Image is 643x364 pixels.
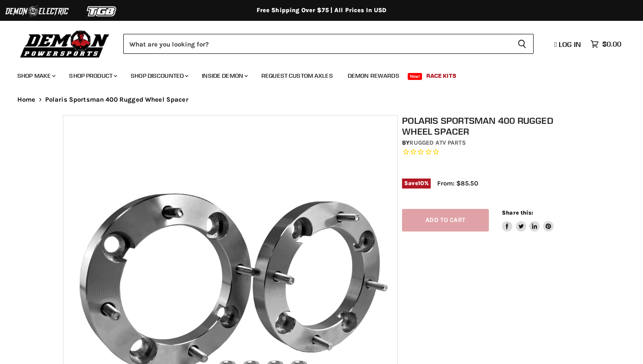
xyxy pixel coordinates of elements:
[402,148,584,157] span: Rated 0.0 out of 5 stars 0 reviews
[341,67,406,85] a: Demon Rewards
[418,180,424,186] span: 10
[11,67,61,85] a: Shop Make
[11,63,619,85] ul: Main menu
[195,67,253,85] a: Inside Demon
[124,67,194,85] a: Shop Discounted
[408,73,422,80] span: New!
[123,34,511,54] input: Search
[409,139,465,146] a: Rugged ATV Parts
[437,179,478,187] span: From: $85.50
[123,34,534,54] form: Product
[17,28,112,59] img: Demon Powersports
[402,115,584,137] h1: Polaris Sportsman 400 Rugged Wheel Spacer
[502,209,554,232] aside: Share this:
[63,67,122,85] a: Shop Product
[255,67,340,85] a: Request Custom Axles
[420,67,463,85] a: Race Kits
[602,40,621,48] span: $0.00
[511,34,534,54] button: Search
[45,96,188,103] span: Polaris Sportsman 400 Rugged Wheel Spacer
[4,3,69,20] img: Demon Electric Logo 2
[551,40,586,48] a: Log in
[17,96,36,103] a: Home
[69,3,135,20] img: TGB Logo 2
[402,138,584,148] div: by
[586,38,626,50] a: $0.00
[559,40,581,49] span: Log in
[402,179,431,188] span: Save %
[502,209,533,216] span: Share this:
